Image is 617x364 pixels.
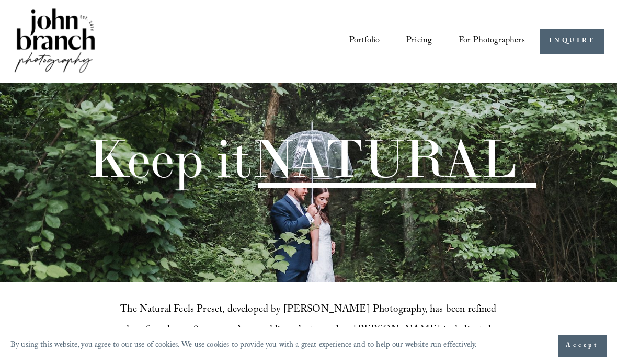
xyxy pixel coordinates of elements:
span: For Photographers [459,33,525,50]
a: INQUIRE [540,29,604,54]
span: Accept [566,340,599,351]
a: folder dropdown [459,32,525,51]
img: John Branch IV Photography [13,6,97,77]
a: Pricing [406,32,432,51]
button: Accept [558,335,607,357]
p: By using this website, you agree to our use of cookies. We use cookies to provide you with a grea... [10,338,477,354]
h1: Keep it [87,132,516,185]
span: NATURAL [252,125,516,191]
a: Portfolio [349,32,380,51]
